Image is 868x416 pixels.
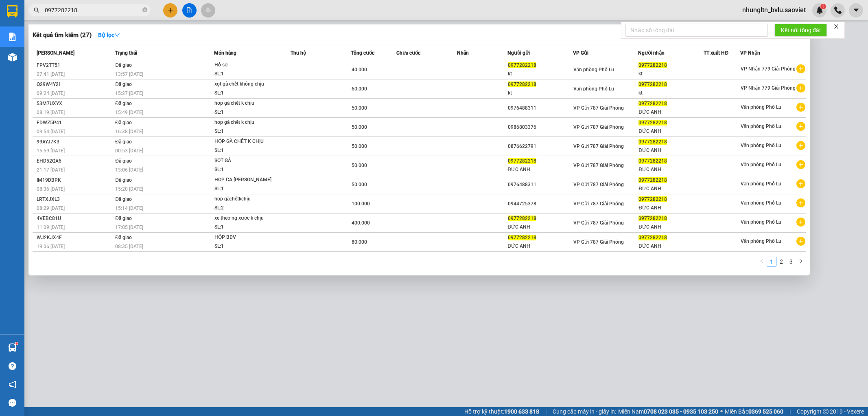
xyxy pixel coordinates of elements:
span: close-circle [142,7,147,12]
span: TT xuất HĐ [704,50,728,56]
span: close [833,24,839,29]
span: 16:38 [DATE] [115,129,143,134]
span: Văn phòng Phố Lu [741,200,782,206]
span: 0977282218 [638,196,667,202]
span: [PERSON_NAME] [37,50,74,56]
div: WJ2KJX4F [37,233,113,242]
div: xọt gà chết không chịu [214,80,275,89]
span: Đã giao [115,62,132,68]
div: 53M7UXYX [37,99,113,108]
div: 0976488311 [508,104,573,112]
span: 21:17 [DATE] [37,167,65,173]
span: Tổng cước [351,50,374,56]
span: plus-circle [796,84,805,92]
span: 0977282218 [508,235,536,240]
div: SL: 1 [214,70,275,79]
li: 3 [786,257,796,266]
span: 19:06 [DATE] [37,244,65,249]
span: Văn phòng Phố Lu [741,143,782,148]
span: Thu hộ [291,50,306,56]
div: kt [508,70,573,78]
div: hop gà chết k chịu [214,99,275,108]
span: plus-circle [796,122,805,131]
span: Đã giao [115,139,132,145]
span: Nhãn [457,50,469,56]
span: 0977282218 [638,120,667,125]
div: Hồ sơ [214,61,275,70]
span: 0977282218 [638,62,667,68]
span: 13:57 [DATE] [115,71,143,77]
div: EHD52QA6 [37,157,113,165]
span: Đã giao [115,235,132,240]
span: Đã giao [115,158,132,164]
span: VP Gửi 787 Giải Phóng [573,201,624,207]
span: 15:49 [DATE] [115,110,143,115]
div: ĐỨC ANH [638,242,703,251]
span: 100.000 [352,201,370,207]
img: solution-icon [8,33,17,41]
div: ĐỨC ANH [638,204,703,212]
span: Văn phòng Phố Lu [741,238,782,244]
span: Người nhận [638,50,665,56]
button: Bộ lọcdown [92,29,127,42]
div: Q29W4Y2I [37,80,113,89]
img: warehouse-icon [8,53,17,62]
input: Nhập số tổng đài [625,24,768,37]
div: 0876622791 [508,142,573,151]
span: close-circle [142,7,147,14]
span: VP Gửi 787 Giải Phóng [573,105,624,111]
span: 50.000 [352,124,367,130]
li: Previous Page [757,257,767,266]
div: LRTXJXL3 [37,195,113,204]
div: 0986803376 [508,123,573,132]
span: Đã giao [115,81,132,87]
div: SỌT GÀ [214,156,275,165]
span: 08:36 [DATE] [37,186,65,192]
span: Văn phòng Phố Lu [741,104,782,110]
span: Món hàng [214,50,236,56]
span: 17:05 [DATE] [115,225,143,230]
span: 09:54 [DATE] [37,129,65,134]
span: VP Gửi 787 Giải Phóng [573,239,624,245]
div: ĐỨC ANH [508,165,573,174]
span: 0977282218 [638,139,667,145]
span: 400.000 [352,220,370,226]
div: ĐỨC ANH [638,185,703,193]
div: xe theo ng xước k chịu [214,214,275,223]
div: ĐỨC ANH [638,108,703,117]
span: 50.000 [352,163,367,168]
span: Đã giao [115,177,132,183]
div: SL: 1 [214,108,275,117]
span: 15:27 [DATE] [115,90,143,96]
span: Văn phòng Phố Lu [573,86,614,92]
span: 80.000 [352,239,367,245]
span: Đã giao [115,216,132,221]
a: 1 [767,257,776,266]
img: warehouse-icon [8,343,17,352]
span: VP Nhận [740,50,760,56]
div: HỘP GÀ CHẾT K CHỊU [214,137,275,146]
div: hop gàchếtkchịu [214,195,275,204]
span: Văn phòng Phố Lu [741,123,782,129]
span: 13:06 [DATE] [115,167,143,173]
span: question-circle [9,362,16,370]
div: SL: 1 [214,127,275,136]
button: left [757,257,767,266]
span: VP Gửi 787 Giải Phóng [573,220,624,226]
sup: 1 [15,342,18,345]
span: Văn phòng Phố Lu [573,67,614,73]
span: message [9,399,16,407]
span: Đã giao [115,120,132,125]
span: plus-circle [796,179,805,188]
span: 0977282218 [638,216,667,221]
div: ĐỨC ANH [638,165,703,174]
span: 0977282218 [638,235,667,240]
span: VP Gửi 787 Giải Phóng [573,143,624,149]
img: logo-vxr [7,5,17,18]
div: FDWZ5P41 [37,119,113,127]
span: 0977282218 [508,62,536,68]
span: VP Gửi 787 Giải Phóng [573,182,624,187]
span: 0977282218 [508,158,536,164]
span: Người gửi [507,50,530,56]
div: SL: 2 [214,204,275,213]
